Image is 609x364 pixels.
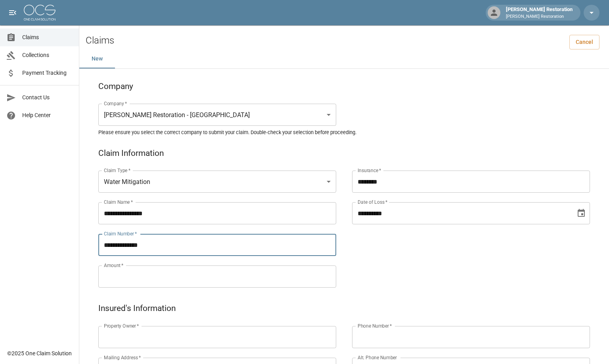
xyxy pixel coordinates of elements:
[98,171,336,193] div: Water Mitigation
[358,167,381,174] label: Insurance
[79,49,609,68] div: dynamic tabs
[22,93,73,102] span: Contact Us
[86,35,114,46] h2: Claims
[569,35,599,49] a: Cancel
[22,111,73,119] span: Help Center
[358,199,387,205] label: Date of Loss
[5,5,21,21] button: open drawer
[79,49,115,68] button: New
[104,354,141,361] label: Mailing Address
[358,354,397,361] label: Alt. Phone Number
[503,6,576,20] div: [PERSON_NAME] Restoration
[573,205,589,221] button: Choose date, selected date is Sep 2, 2025
[104,199,133,205] label: Claim Name
[104,322,139,329] label: Property Owner
[104,230,137,237] label: Claim Number
[24,5,56,21] img: ocs-logo-white-transparent.png
[7,349,72,357] div: © 2025 One Claim Solution
[22,69,73,77] span: Payment Tracking
[104,100,127,107] label: Company
[22,33,73,42] span: Claims
[104,262,124,269] label: Amount
[98,129,590,136] h5: Please ensure you select the correct company to submit your claim. Double-check your selection be...
[104,167,130,174] label: Claim Type
[358,322,392,329] label: Phone Number
[98,104,336,126] div: [PERSON_NAME] Restoration - [GEOGRAPHIC_DATA]
[22,51,73,59] span: Collections
[506,13,573,20] p: [PERSON_NAME] Restoration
